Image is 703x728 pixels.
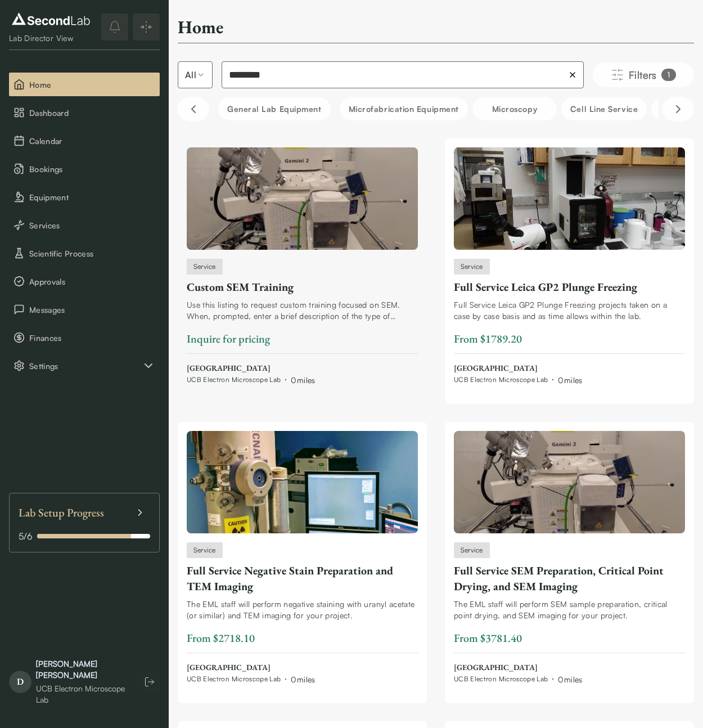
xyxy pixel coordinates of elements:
[133,14,160,41] button: Expand/Collapse sidebar
[29,107,155,119] span: Dashboard
[9,33,93,44] div: Lab Director View
[29,276,155,287] span: Approvals
[187,563,418,594] div: Full Service Negative Stain Preparation and TEM Imaging
[9,354,160,378] button: Settings
[454,563,685,594] div: Full Service SEM Preparation, Critical Point Drying, and SEM Imaging
[9,354,160,378] div: Settings sub items
[629,67,657,83] span: Filters
[454,375,548,384] span: UCB Electron Microscope Lab
[187,599,418,621] div: The EML staff will perform negative staining with uranyl acetate (or similar) and TEM imaging for...
[340,97,468,120] button: Microfabrication Equipment
[187,147,418,250] img: Custom SEM Training
[29,360,142,372] span: Settings
[558,374,582,386] div: 0 miles
[9,129,160,152] button: Calendar
[193,262,216,272] span: Service
[9,298,160,321] button: Messages
[178,97,209,122] button: Scroll left
[291,374,315,386] div: 0 miles
[29,248,155,259] span: Scientific Process
[187,147,418,386] a: Custom SEM TrainingServiceCustom SEM TrainingUse this listing to request custom training focused ...
[472,97,557,120] button: Microscopy
[29,219,155,231] span: Services
[187,279,418,295] div: Custom SEM Training
[29,79,155,91] span: Home
[561,97,647,120] button: Cell line service
[9,326,160,349] button: Finances
[454,299,685,322] div: Full Service Leica GP2 Plunge Freezing projects taken on a case by case basis and as time allows ...
[29,135,155,147] span: Calendar
[9,185,160,209] button: Equipment
[19,529,33,543] span: 5 / 6
[187,662,316,673] span: [GEOGRAPHIC_DATA]
[291,673,315,685] div: 0 miles
[178,16,223,38] h2: Home
[9,269,160,293] button: Approvals
[218,97,331,120] button: General Lab equipment
[9,157,160,181] button: Bookings
[29,332,155,344] span: Finances
[178,61,213,88] button: Select listing type
[187,431,418,533] img: Full Service Negative Stain Preparation and TEM Imaging
[454,147,685,386] a: Full Service Leica GP2 Plunge FreezingServiceFull Service Leica GP2 Plunge FreezingFull Service L...
[9,101,160,124] button: Dashboard
[661,69,676,81] div: 1
[454,675,548,684] span: UCB Electron Microscope Lab
[187,431,418,685] a: Full Service Negative Stain Preparation and TEM ImagingServiceFull Service Negative Stain Prepara...
[29,163,155,175] span: Bookings
[29,191,155,203] span: Equipment
[139,672,160,692] button: Log out
[29,304,155,316] span: Messages
[454,662,583,673] span: [GEOGRAPHIC_DATA]
[454,147,685,250] img: Full Service Leica GP2 Plunge Freezing
[558,673,582,685] div: 0 miles
[187,331,270,346] span: Inquire for pricing
[663,97,694,122] button: Scroll right
[19,502,104,523] span: Lab Setup Progress
[187,363,316,374] span: [GEOGRAPHIC_DATA]
[454,431,685,533] img: Full Service SEM Preparation, Critical Point Drying, and SEM Imaging
[593,62,694,87] button: Filters
[9,241,160,265] button: Scientific Process
[101,14,128,41] button: notifications
[36,658,128,681] div: [PERSON_NAME] [PERSON_NAME]
[454,599,685,621] div: The EML staff will perform SEM sample preparation, critical point drying, and SEM imaging for you...
[187,631,255,645] span: From $2718.10
[454,331,522,346] span: From $1789.20
[461,545,483,555] span: Service
[461,262,483,272] span: Service
[187,299,418,322] div: Use this listing to request custom training focused on SEM. When, prompted, enter a brief descrip...
[187,675,281,684] span: UCB Electron Microscope Lab
[36,683,128,705] div: UCB Electron Microscope Lab
[9,671,31,693] span: D
[193,545,216,555] span: Service
[9,73,160,96] button: Home
[9,213,160,237] button: Services
[9,10,93,28] img: logo
[454,363,583,374] span: [GEOGRAPHIC_DATA]
[187,375,281,384] span: UCB Electron Microscope Lab
[454,631,522,645] span: From $3781.40
[454,279,685,295] div: Full Service Leica GP2 Plunge Freezing
[454,431,685,685] a: Full Service SEM Preparation, Critical Point Drying, and SEM ImagingServiceFull Service SEM Prepa...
